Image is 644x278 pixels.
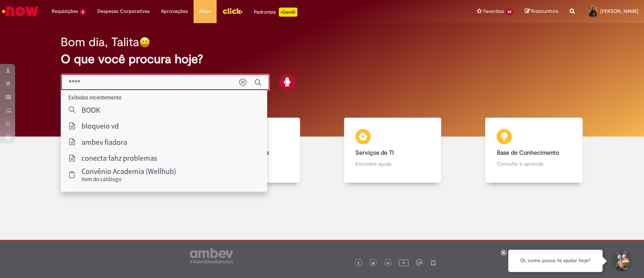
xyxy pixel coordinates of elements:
[61,53,583,66] h2: O que você procura hoje?
[496,160,571,168] p: Consulte e aprenda
[531,8,558,15] span: Rascunhos
[97,8,150,15] span: Despesas Corporativas
[40,118,181,183] a: Tirar dúvidas Tirar dúvidas com Lupi Assist e Gen Ai
[610,250,633,272] button: Iniciar Conversa de Suporte
[496,149,559,157] b: Base de Conhecimento
[508,250,603,272] div: Oi, como posso te ajudar hoje?
[371,261,375,265] img: logo_footer_twitter.png
[52,8,78,15] span: Requisições
[1,4,40,19] img: ServiceNow
[355,149,394,157] b: Serviços de TI
[279,8,297,17] p: +GenAi
[483,8,504,15] span: Favoritos
[222,5,243,17] img: click_logo_yellow_360x200.png
[190,248,233,263] img: logo_footer_ambev_rotulo_gray.png
[214,149,269,157] b: Catálogo de Ofertas
[355,160,430,168] p: Encontre ajuda
[463,118,604,183] a: Base de Conhecimento Consulte e aprenda
[61,36,139,49] h2: Bom dia, Talita
[322,118,463,183] a: Serviços de TI Encontre ajuda
[430,259,437,266] img: logo_footer_naosei.png
[254,8,297,17] div: Padroniza
[357,261,360,265] img: logo_footer_facebook.png
[416,259,423,266] img: logo_footer_workplace.png
[505,9,513,15] span: 34
[161,8,188,15] span: Aprovações
[600,8,638,14] span: [PERSON_NAME]
[525,8,558,15] a: Rascunhos
[80,9,86,15] span: 6
[399,258,409,267] img: logo_footer_youtube.png
[199,8,211,15] span: More
[139,37,150,48] img: happy-face.png
[386,261,390,266] img: logo_footer_linkedin.png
